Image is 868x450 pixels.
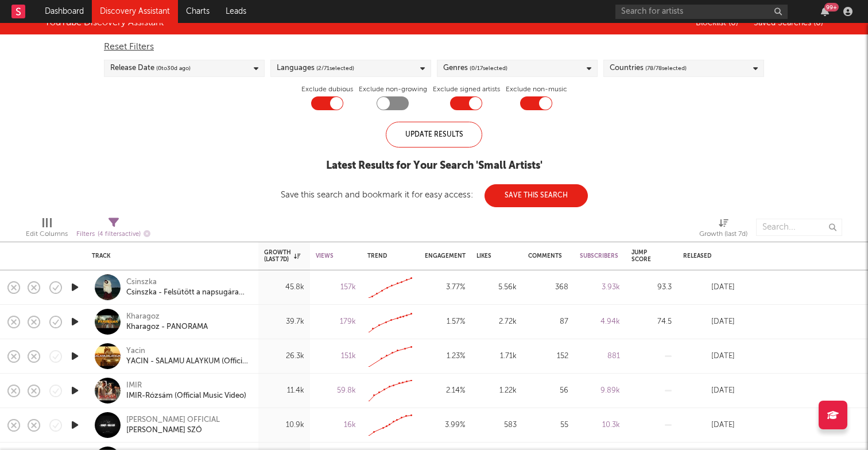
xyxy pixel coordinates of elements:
[264,249,300,263] div: Growth (last 7d)
[126,346,250,356] div: Yacin
[699,213,747,246] div: Growth (last 7d)
[528,350,568,363] div: 152
[683,315,735,329] div: [DATE]
[359,83,427,96] label: Exclude non-growing
[126,356,250,367] div: YACIN - SALAMU ALAYKUM (Official Music Video)
[610,61,687,75] div: Countries
[528,281,568,294] div: 368
[580,281,620,294] div: 3.93k
[631,315,672,329] div: 74.5
[126,425,220,436] div: [PERSON_NAME] SZÓ
[126,415,220,436] a: [PERSON_NAME] OFFICIAL[PERSON_NAME] SZÓ
[631,281,672,294] div: 93.3
[528,315,568,329] div: 87
[476,350,517,363] div: 1.71k
[425,418,465,432] div: 3.99 %
[126,381,246,401] a: IMIRIMIR-Rózsám (Official Music Video)
[425,315,465,329] div: 1.57 %
[316,253,339,259] div: Views
[683,350,735,363] div: [DATE]
[76,227,150,242] div: Filters
[580,350,620,363] div: 881
[92,253,247,259] div: Track
[425,384,465,398] div: 2.14 %
[425,281,465,294] div: 3.77 %
[821,7,829,16] button: 99+
[813,19,823,27] span: ( 0 )
[301,83,353,96] label: Exclude dubious
[367,253,408,259] div: Trend
[683,384,735,398] div: [DATE]
[476,384,517,398] div: 1.22k
[425,253,466,259] div: Engagement
[728,19,738,27] span: ( 0 )
[756,219,842,236] input: Search...
[506,83,567,96] label: Exclude non-music
[126,322,208,332] a: Kharagoz - PANORAMA
[433,83,500,96] label: Exclude signed artists
[316,350,356,363] div: 151k
[316,418,356,432] div: 16k
[485,184,588,207] button: Save This Search
[264,418,304,432] div: 10.9k
[528,384,568,398] div: 56
[750,18,823,28] button: Saved Searches (0)
[281,159,588,173] div: Latest Results for Your Search ' Small Artists '
[443,61,507,75] div: Genres
[316,315,356,329] div: 179k
[699,227,747,241] div: Growth (last 7d)
[264,350,304,363] div: 26.3k
[754,19,823,27] span: Saved Searches
[631,249,654,263] div: Jump Score
[277,61,354,75] div: Languages
[126,277,157,288] a: Csinszka
[683,253,718,259] div: Released
[126,415,220,425] div: [PERSON_NAME] OFFICIAL
[476,281,517,294] div: 5.56k
[264,281,304,294] div: 45.8k
[528,253,562,259] div: Comments
[683,281,735,294] div: [DATE]
[104,40,764,54] div: Reset Filters
[476,253,499,259] div: Likes
[156,61,191,75] span: ( 0 to 30 d ago)
[476,418,517,432] div: 583
[26,227,68,241] div: Edit Columns
[264,384,304,398] div: 11.4k
[476,315,517,329] div: 2.72k
[580,384,620,398] div: 9.89k
[76,213,150,246] div: Filters(4 filters active)
[386,122,482,148] div: Update Results
[126,381,246,391] div: IMIR
[45,16,164,30] div: YouTube Discovery Assistant
[580,315,620,329] div: 4.94k
[425,350,465,363] div: 1.23 %
[126,312,160,322] a: Kharagoz
[580,253,618,259] div: Subscribers
[126,346,250,367] a: YacinYACIN - SALAMU ALAYKUM (Official Music Video)
[580,418,620,432] div: 10.3k
[98,231,141,238] span: ( 4 filters active)
[696,19,738,27] span: Blocklist
[110,61,191,75] div: Release Date
[683,418,735,432] div: [DATE]
[470,61,507,75] span: ( 0 / 17 selected)
[316,384,356,398] div: 59.8k
[126,391,246,401] div: IMIR-Rózsám (Official Music Video)
[615,5,788,19] input: Search for artists
[316,61,354,75] span: ( 2 / 71 selected)
[264,315,304,329] div: 39.7k
[126,288,250,298] a: Csinszka - Felsütött a napsugára (Official Music Video)
[645,61,687,75] span: ( 78 / 78 selected)
[26,213,68,246] div: Edit Columns
[528,418,568,432] div: 55
[824,3,839,11] div: 99 +
[316,281,356,294] div: 157k
[281,191,588,199] div: Save this search and bookmark it for easy access:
